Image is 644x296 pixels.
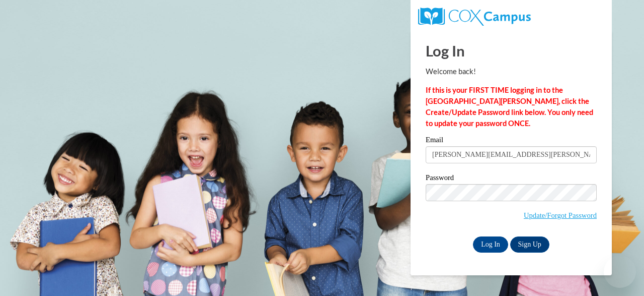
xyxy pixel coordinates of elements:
[426,136,597,146] label: Email
[524,211,597,219] a: Update/Forgot Password
[510,236,549,253] a: Sign Up
[604,256,636,288] iframe: Button to launch messaging window
[473,236,508,253] input: Log In
[426,86,593,128] strong: If this is your FIRST TIME logging in to the [GEOGRAPHIC_DATA][PERSON_NAME], click the Create/Upd...
[426,66,597,77] p: Welcome back!
[426,174,597,184] label: Password
[426,40,597,61] h1: Log In
[418,8,531,26] img: COX Campus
